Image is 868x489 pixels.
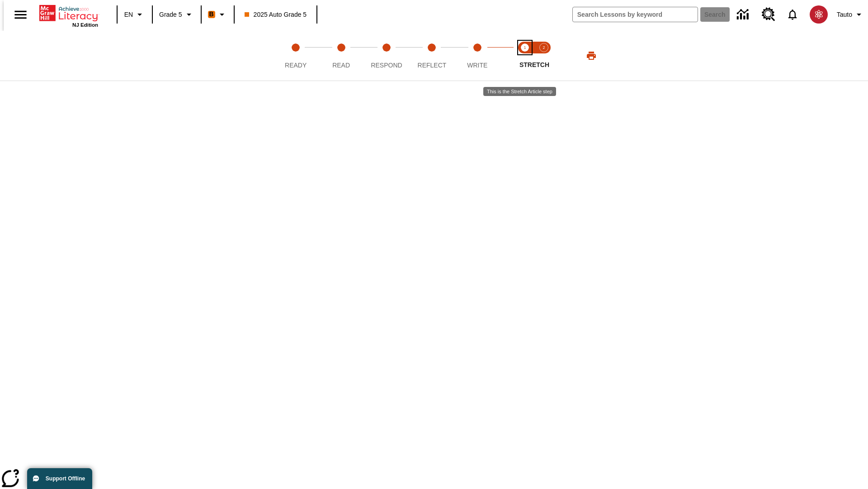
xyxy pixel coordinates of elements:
button: Select a new avatar [804,3,833,26]
button: Write step 5 of 5 [451,31,504,81]
input: search field [573,7,698,22]
button: Open side menu [7,1,34,28]
span: Support Offline [46,475,85,482]
button: Stretch Respond step 2 of 2 [531,31,557,81]
button: Stretch Read step 1 of 2 [512,31,538,81]
span: EN [124,10,133,19]
button: Language: EN, Select a language [120,6,149,23]
span: NJ Edition [72,22,98,28]
span: Read [332,62,350,69]
a: Resource Center, Will open in new tab [756,2,781,27]
button: Grade: Grade 5, Select a grade [156,6,198,23]
div: This is the Stretch Article step [483,87,556,96]
button: Boost Class color is orange. Change class color [204,6,231,23]
button: Profile/Settings [833,6,868,23]
span: B [209,9,214,20]
button: Reflect step 4 of 5 [406,31,458,81]
button: Respond step 3 of 5 [360,31,413,81]
span: 2025 Auto Grade 5 [245,10,307,19]
a: Notifications [781,3,804,26]
text: 2 [542,45,545,50]
span: Respond [371,62,402,69]
a: Data Center [731,2,756,27]
button: Read step 2 of 5 [315,31,367,81]
button: Ready step 1 of 5 [269,31,322,81]
span: Write [467,62,487,69]
button: Support Offline [27,468,92,489]
text: 1 [524,45,526,50]
span: STRETCH [519,61,549,68]
span: Grade 5 [159,10,182,19]
span: Reflect [418,62,447,69]
span: Ready [285,62,307,69]
div: Home [39,3,98,28]
span: Tauto [837,10,852,19]
button: Print [577,48,606,64]
img: avatar image [810,5,828,24]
